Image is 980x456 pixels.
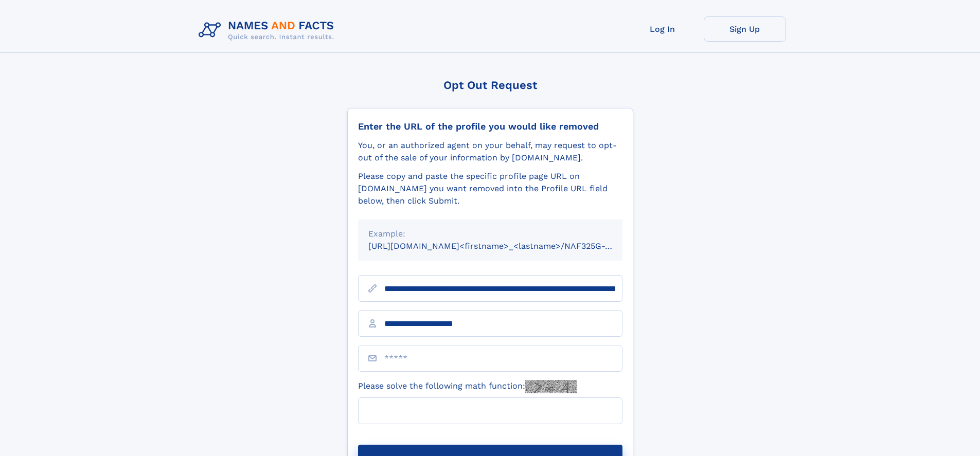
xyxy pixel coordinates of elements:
[358,380,577,393] label: Please solve the following math function:
[368,228,612,240] div: Example:
[358,121,622,132] div: Enter the URL of the profile you would like removed
[358,170,622,207] div: Please copy and paste the specific profile page URL on [DOMAIN_NAME] you want removed into the Pr...
[194,16,343,44] img: Logo Names and Facts
[347,79,633,92] div: Opt Out Request
[368,241,642,251] small: [URL][DOMAIN_NAME]<firstname>_<lastname>/NAF325G-xxxxxxxx
[621,16,704,42] a: Log In
[704,16,786,42] a: Sign Up
[358,139,622,164] div: You, or an authorized agent on your behalf, may request to opt-out of the sale of your informatio...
